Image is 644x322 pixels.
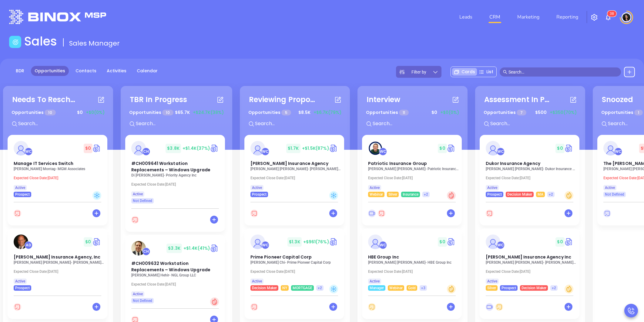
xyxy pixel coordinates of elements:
p: Fran Wolfson - Wolfson-Keegan Insurance Agency [250,167,341,171]
div: Hot [210,297,219,306]
span: $ 0 [438,144,447,153]
span: HBE Group Inc [368,254,399,260]
span: Gold [408,285,416,291]
span: $ 0 [84,237,92,247]
img: HBE Group Inc [368,235,383,249]
p: Opportunities [601,107,643,118]
span: 8 [612,12,614,16]
a: Leads [457,11,475,23]
span: Manager [370,285,384,291]
p: Expected Close Date: [DATE] [368,269,459,274]
p: Expected Close Date: [DATE] [14,269,105,274]
p: Kenneth Hehir - NGL Group LLC [131,273,222,277]
img: Prime Pioneer Capital Corp [250,235,265,249]
span: Prime Pioneer Capital Corp [250,254,312,260]
p: Opportunities [366,107,409,118]
span: 11 [399,110,409,115]
div: Walter Contreras [497,241,505,249]
span: 5 [281,110,291,115]
span: Cards [461,69,475,75]
span: Active [252,278,262,285]
span: $ 0 [438,237,447,247]
span: MORTGAGE [293,285,312,291]
span: Prospect [487,191,502,198]
span: 1 [634,110,643,115]
div: Carla Humber [142,148,150,156]
span: 10 [162,110,173,115]
img: user [622,12,631,22]
a: Quote [565,144,573,153]
img: Patriotic Insurance Group [368,141,383,156]
span: $ 500 [534,108,548,117]
span: Active [252,184,262,191]
p: Lee Gaudette - Gaudette Insurance Agency, Inc. [14,260,105,265]
div: profileWalter Contreras$0Circle dollar[PERSON_NAME] Insurance Agency Inc[PERSON_NAME] [PERSON_NAM... [480,228,581,322]
span: $ 1.3K [287,237,302,247]
div: Interview [367,94,401,105]
span: +$1.4K (41%) [183,245,210,251]
div: Cold [329,285,338,293]
img: iconSetting [591,14,598,21]
div: Carla Humber [142,248,150,255]
a: profileWalter Contreras$0Circle dollarHBE Group Inc[PERSON_NAME] [PERSON_NAME]- HBE Group IncExpe... [362,228,462,291]
span: 3 [610,12,612,16]
span: 7 [517,110,526,115]
span: Active [487,184,497,191]
span: Active [15,184,25,191]
span: NY [282,285,287,291]
span: Manage IT Services Switch [14,160,74,166]
img: Wolfson Keegan Insurance Agency [250,141,265,156]
span: Sales Manager [69,39,120,48]
span: $ 3.3K [166,244,182,253]
img: Quote [329,237,338,246]
span: Active [487,278,497,285]
div: Needs To RescheduleOpportunities 10$0+$0(0%) [8,91,109,135]
span: Straub Insurance Agency Inc [486,254,571,260]
p: Rob Bowen - Patriotic Insurance Group [368,167,459,171]
span: Webinar [389,285,403,291]
p: Owen Chi - Prime Pioneer Capital Corp [250,260,341,265]
a: Quote [210,244,219,253]
a: profileCarla Humber$3.8K+$1.4K(37%)Circle dollar#CH009641 Workstation Replacements – Windows Upgr... [125,135,225,204]
img: Straub Insurance Agency Inc [486,235,500,249]
span: 10 [45,110,55,115]
img: Quote [565,237,573,246]
div: TBR In Progress [130,94,187,105]
span: Webinar [370,191,383,198]
a: Quote [447,237,456,246]
div: Cold [329,191,338,200]
a: profileWalter Contreras$0Circle dollar[PERSON_NAME] Insurance Agency Inc[PERSON_NAME] [PERSON_NAM... [480,228,579,291]
p: Expected Close Date: [DATE] [486,176,577,180]
span: Filter by [411,70,426,74]
span: Decision Maker [252,285,277,291]
span: Not Defined [605,191,624,198]
img: Quote [92,237,101,246]
span: Prospect [501,285,516,291]
a: BDR [12,66,28,76]
a: profileAnabell Dominguez$0Circle dollar[PERSON_NAME] Insurance Agency, Inc[PERSON_NAME] [PERSON_N... [8,228,107,291]
input: Search… [508,69,618,75]
img: #CH009641 Workstation Replacements – Windows Upgrade [131,141,146,156]
span: $ 65.7K [173,108,191,117]
span: Insurance [403,191,418,198]
a: profileWalter Contreras$1.7K+$1.5K(87%)Circle dollar[PERSON_NAME] Insurance Agency[PERSON_NAME] [... [244,135,344,197]
div: Warm [565,191,573,200]
div: Hot [447,191,456,200]
img: iconNotification [605,14,612,21]
a: profileWalter Contreras$0Circle dollarManage IT Services Switch[PERSON_NAME] Montag- MGM Associat... [8,135,107,197]
p: Rachel Montag - MGM Associates [14,167,105,171]
span: Active [15,278,25,285]
a: Quote [329,144,338,153]
img: Manage IT Services Switch [14,141,28,156]
div: Walter Contreras [497,148,505,156]
span: +2 [318,285,322,291]
img: Dukor Insurance Agency [486,141,500,156]
span: Prospect [252,191,267,198]
div: Anabell Dominguez [25,241,32,249]
span: $ 1.7K [286,144,300,153]
input: Search... [18,120,109,128]
a: profileWalter Contreras$0Circle dollarPatriotic Insurance Group[PERSON_NAME] [PERSON_NAME]- Patri... [362,135,462,197]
